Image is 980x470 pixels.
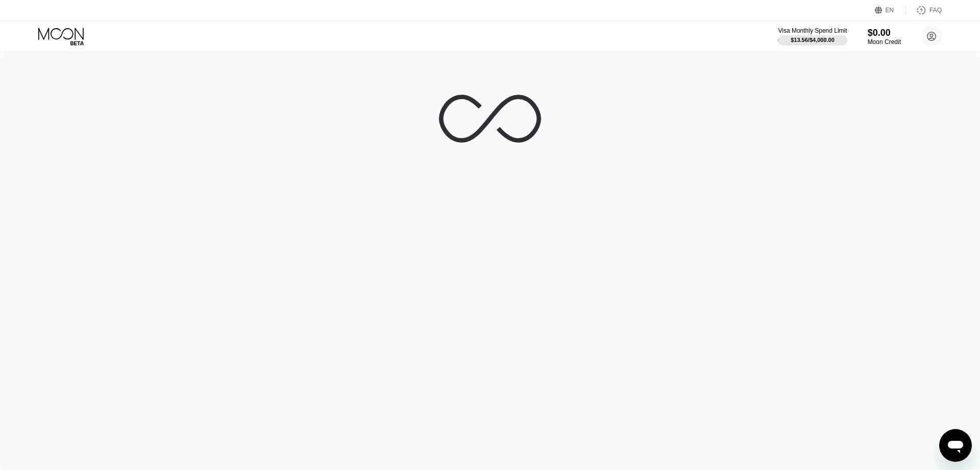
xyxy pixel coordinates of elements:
[778,27,847,46] div: Visa Monthly Spend Limit$13.56/$4,000.00
[868,28,901,38] div: $0.00
[929,7,942,14] div: FAQ
[791,37,835,43] div: $13.56 / $4,000.00
[906,5,942,15] div: FAQ
[939,429,972,462] iframe: Button to launch messaging window
[868,38,901,46] div: Moon Credit
[868,28,901,46] div: $0.00Moon Credit
[886,7,894,14] div: EN
[875,5,906,15] div: EN
[778,27,847,34] div: Visa Monthly Spend Limit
